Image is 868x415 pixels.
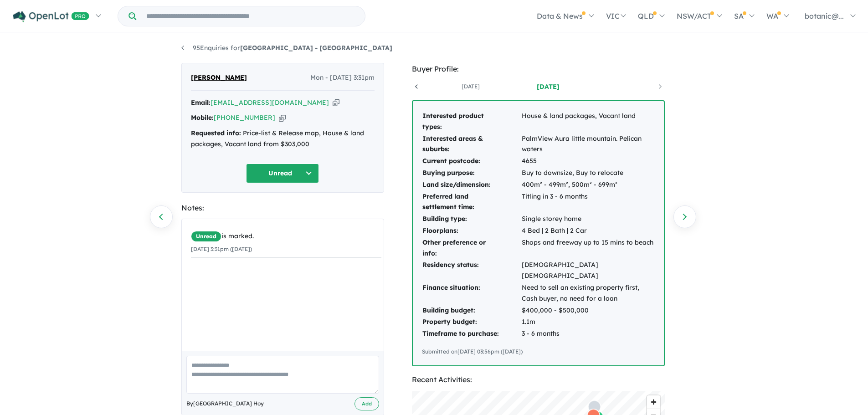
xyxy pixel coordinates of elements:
td: Floorplans: [422,225,521,237]
a: [PHONE_NUMBER] [214,113,275,122]
div: Price-list & Release map, House & land packages, Vacant land from $303,000 [191,128,375,150]
td: Single storey home [521,213,655,225]
span: [PERSON_NAME] [191,72,247,83]
td: Need to sell an existing property first, Cash buyer, no need for a loan [521,282,655,305]
strong: Mobile: [191,113,214,122]
a: [DATE] [432,82,509,91]
td: Residency status: [422,259,521,282]
td: Property budget: [422,316,521,328]
span: Unread [191,231,221,242]
input: Try estate name, suburb, builder or developer [138,6,363,26]
button: Add [354,397,379,410]
td: House & land packages, Vacant land [521,110,655,133]
small: [DATE] 3:31pm ([DATE]) [191,246,252,252]
td: Current postcode: [422,155,521,167]
a: 95Enquiries for[GEOGRAPHIC_DATA] - [GEOGRAPHIC_DATA] [181,44,392,52]
td: Interested areas & suburbs: [422,133,521,156]
button: Copy [333,98,339,108]
td: Timeframe to purchase: [422,328,521,340]
td: Preferred land settlement time: [422,191,521,214]
td: Building budget: [422,305,521,317]
img: Openlot PRO Logo White [13,11,89,22]
strong: Email: [191,98,211,107]
span: By [GEOGRAPHIC_DATA] Hoy [186,399,264,408]
td: PalmView Aura little mountain. Pelican waters [521,133,655,156]
td: Building type: [422,213,521,225]
td: $400,000 - $500,000 [521,305,655,317]
td: Interested product types: [422,110,521,133]
div: is marked. [191,231,381,242]
span: Mon - [DATE] 3:31pm [310,72,375,83]
td: Titling in 3 - 6 months [521,191,655,214]
td: Shops and freeway up to 15 mins to beach [521,237,655,260]
strong: Requested info: [191,129,241,137]
a: [DATE] [509,82,587,91]
td: 4655 [521,155,655,167]
td: [DEMOGRAPHIC_DATA] [DEMOGRAPHIC_DATA] [521,259,655,282]
td: Other preference or info: [422,237,521,260]
button: Unread [246,164,319,183]
button: Zoom in [647,395,660,409]
td: 400m² - 499m², 500m² - 699m² [521,179,655,191]
span: botanic@... [805,11,844,20]
div: Buyer Profile: [412,63,665,75]
div: Notes: [181,202,384,214]
td: Buy to downsize, Buy to relocate [521,167,655,179]
td: 3 - 6 months [521,328,655,340]
td: 1.1m [521,316,655,328]
div: Recent Activities: [412,374,665,386]
a: [EMAIL_ADDRESS][DOMAIN_NAME] [211,98,329,107]
strong: [GEOGRAPHIC_DATA] - [GEOGRAPHIC_DATA] [240,44,392,52]
td: Land size/dimension: [422,179,521,191]
td: Finance situation: [422,282,521,305]
td: Buying purpose: [422,167,521,179]
td: 4 Bed | 2 Bath | 2 Car [521,225,655,237]
div: Submitted on [DATE] 03:56pm ([DATE]) [422,347,655,356]
button: Copy [279,113,286,123]
nav: breadcrumb [181,43,687,54]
